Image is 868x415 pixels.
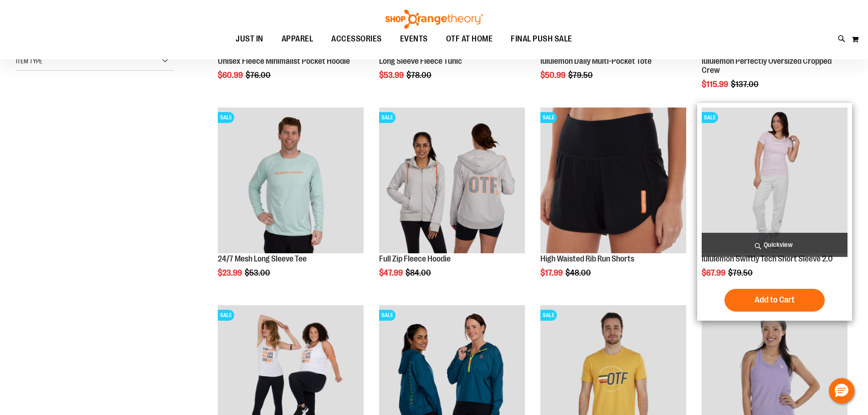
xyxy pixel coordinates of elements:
[702,108,847,253] img: lululemon Swiftly Tech Short Sleeve 2.0
[446,29,493,49] span: OTF AT HOME
[702,268,727,277] span: $67.99
[282,29,313,49] span: APPAREL
[702,254,833,263] a: lululemon Swiftly Tech Short Sleeve 2.0
[540,71,567,80] span: $50.99
[391,29,437,50] a: EVENTS
[702,233,847,257] a: Quickview
[331,29,382,49] span: ACCESSORIES
[702,56,832,75] a: lululemon Perfectly Oversized Cropped Crew
[568,71,594,80] span: $79.50
[379,254,451,263] a: Full Zip Fleece Hoodie
[702,112,718,123] span: SALE
[536,103,691,301] div: product
[565,268,592,277] span: $48.00
[384,10,484,29] img: Shop Orangetheory
[437,29,502,50] a: OTF AT HOME
[379,310,395,321] span: SALE
[218,254,307,263] a: 24/7 Mesh Long Sleeve Tee
[218,112,234,123] span: SALE
[724,289,825,312] button: Add to Cart
[540,268,564,277] span: $17.99
[379,112,395,123] span: SALE
[218,268,243,277] span: $23.99
[379,268,404,277] span: $47.99
[502,29,581,49] a: FINAL PUSH SALE
[213,103,368,301] div: product
[540,254,634,263] a: High Waisted Rib Run Shorts
[272,29,323,50] a: APPAREL
[236,29,263,49] span: JUST IN
[246,71,272,80] span: $76.00
[406,71,433,80] span: $78.00
[379,71,405,80] span: $53.99
[540,56,652,66] a: lululemon Daily Multi-Pocket Tote
[702,80,729,89] span: $115.99
[540,108,686,253] img: High Waisted Rib Run Shorts
[375,103,529,301] div: product
[16,57,42,65] span: Item Type
[406,268,432,277] span: $84.00
[540,112,557,123] span: SALE
[245,268,272,277] span: $53.00
[322,29,391,50] a: ACCESSORIES
[540,310,557,321] span: SALE
[218,71,244,80] span: $60.99
[379,108,525,255] a: Main Image of 1457091SALE
[755,295,795,305] span: Add to Cart
[218,108,364,255] a: Main Image of 1457095SALE
[829,378,854,404] button: Hello, have a question? Let’s chat.
[400,29,428,49] span: EVENTS
[379,108,525,253] img: Main Image of 1457091
[379,56,462,66] a: Long Sleeve Fleece Tunic
[697,103,852,321] div: product
[226,29,272,50] a: JUST IN
[218,56,350,66] a: Unisex Fleece Minimalist Pocket Hoodie
[218,310,234,321] span: SALE
[511,29,572,49] span: FINAL PUSH SALE
[731,80,760,89] span: $137.00
[702,108,847,255] a: lululemon Swiftly Tech Short Sleeve 2.0SALE
[540,108,686,255] a: High Waisted Rib Run ShortsSALE
[218,108,364,253] img: Main Image of 1457095
[728,268,754,277] span: $79.50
